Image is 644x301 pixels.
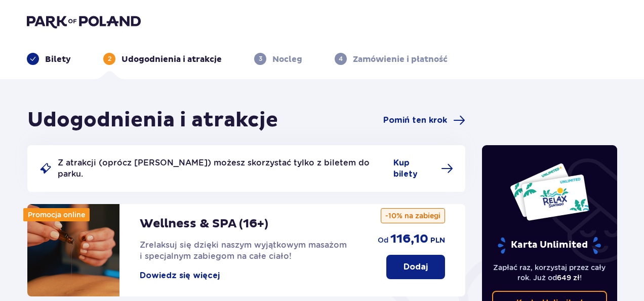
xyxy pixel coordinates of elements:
[383,115,447,126] span: Pomiń ten krok
[254,53,302,65] div: 3Nocleg
[23,208,90,221] div: Promocja online
[27,53,71,65] div: Bilety
[27,14,141,28] img: Park of Poland logo
[272,54,302,65] p: Nocleg
[393,157,453,180] a: Kup bilety
[383,114,465,126] a: Pomiń ten krok
[339,54,343,63] p: 4
[103,53,222,65] div: 2Udogodnienia i atrakcje
[497,237,602,254] p: Karta Unlimited
[335,53,448,65] div: 4Zamówienie i płatność
[140,270,220,281] button: Dowiedz się więcej
[509,162,590,221] img: Dwie karty całoroczne do Suntago z napisem 'UNLIMITED RELAX', na białym tle z tropikalnymi liśćmi...
[390,231,428,247] span: 116,10
[378,235,388,245] span: od
[45,54,71,65] p: Bilety
[122,54,222,65] p: Udogodnienia i atrakcje
[140,240,347,261] span: Zrelaksuj się dzięki naszym wyjątkowym masażom i specjalnym zabiegom na całe ciało!
[353,54,448,65] p: Zamówienie i płatność
[381,208,445,223] p: -10% na zabiegi
[259,54,262,63] p: 3
[140,216,268,231] p: Wellness & SPA (16+)
[27,108,278,133] h1: Udogodnienia i atrakcje
[58,157,387,180] p: Z atrakcji (oprócz [PERSON_NAME]) możesz skorzystać tylko z biletem do parku.
[492,262,608,283] p: Zapłać raz, korzystaj przez cały rok. Już od !
[430,236,445,246] span: PLN
[393,157,435,180] span: Kup bilety
[557,274,580,282] span: 649 zł
[108,54,111,63] p: 2
[27,204,119,296] img: attraction
[386,255,445,279] button: Dodaj
[404,261,428,273] p: Dodaj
